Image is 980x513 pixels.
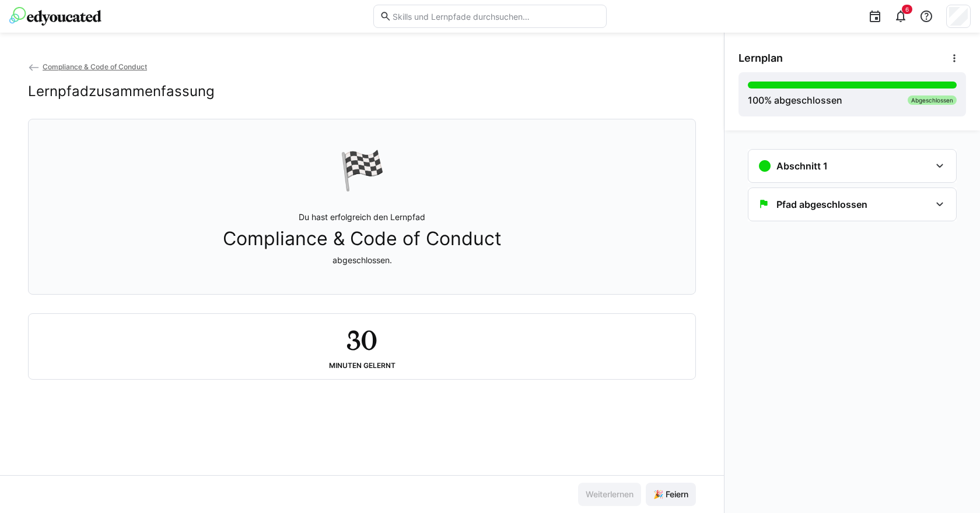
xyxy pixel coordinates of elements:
[391,11,600,22] input: Skills und Lernpfade durchsuchen…
[578,483,641,506] button: Weiterlernen
[223,211,502,266] p: Du hast erfolgreich den Lernpfad abgeschlossen.
[748,94,764,106] span: 100
[776,199,867,210] h3: Pfad abgeschlossen
[339,147,386,193] div: 🏁
[748,93,842,107] div: % abgeschlossen
[346,323,377,357] h2: 30
[738,52,783,65] span: Lernplan
[908,95,957,105] div: Abgeschlossen
[584,489,635,500] span: Weiterlernen
[652,489,690,500] span: 🎉 Feiern
[329,362,395,370] div: Minuten gelernt
[28,62,147,71] a: Compliance & Code of Conduct
[776,160,828,172] h3: Abschnitt 1
[223,228,502,250] span: Compliance & Code of Conduct
[646,483,696,506] button: 🎉 Feiern
[28,83,215,100] h2: Lernpfadzusammenfassung
[43,62,147,71] span: Compliance & Code of Conduct
[905,6,909,13] span: 6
